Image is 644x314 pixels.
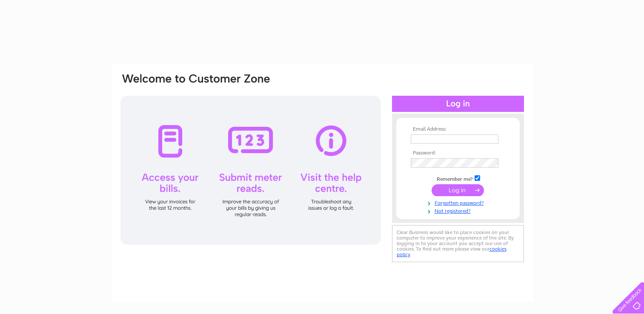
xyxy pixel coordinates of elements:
a: Forgotten password? [411,198,507,206]
th: Password: [409,150,507,156]
div: Clear Business would like to place cookies on your computer to improve your experience of the sit... [392,225,524,262]
td: Remember me? [409,174,507,183]
th: Email Address: [409,126,507,132]
a: Not registered? [411,206,507,214]
a: cookies policy [397,246,507,257]
input: Submit [432,184,484,196]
